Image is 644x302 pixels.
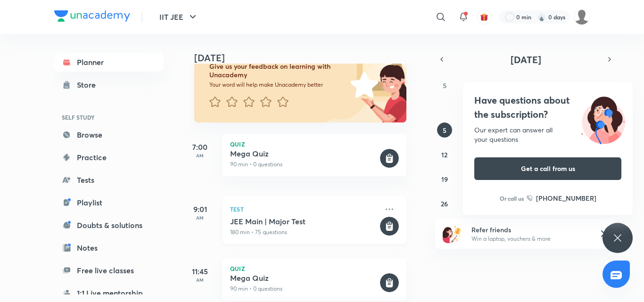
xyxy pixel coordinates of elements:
p: Win a laptop, vouchers & more [471,235,587,243]
abbr: October 19, 2025 [441,175,448,184]
h5: 9:01 [181,204,219,215]
a: Tests [54,171,164,189]
button: [DATE] [448,53,603,66]
span: [DATE] [511,53,541,66]
img: referral [443,224,462,243]
abbr: Thursday [551,81,554,90]
abbr: Wednesday [523,81,530,90]
abbr: Saturday [605,81,609,90]
button: IIT JEE [154,8,204,26]
div: Our expert can answer all your questions [474,125,621,144]
h5: 11:45 [181,266,219,277]
p: 180 min • 75 questions [230,228,378,237]
h6: [PHONE_NUMBER] [536,193,596,203]
a: Doubts & solutions [54,216,164,235]
a: Playlist [54,193,164,212]
p: AM [181,277,219,283]
p: AM [181,153,219,158]
h6: Give us your feedback on learning with Unacademy [209,62,347,79]
h5: 7:00 [181,141,219,153]
h5: Mega Quiz [230,149,378,158]
a: Practice [54,148,164,167]
p: Your word will help make Unacademy better [209,81,347,89]
p: 90 min • 0 questions [230,285,378,293]
a: Planner [54,53,164,72]
h6: Refer friends [471,225,587,235]
button: October 19, 2025 [437,171,452,187]
a: Notes [54,238,164,257]
img: Company Logo [54,10,130,22]
a: Browse [54,125,164,144]
abbr: Sunday [443,81,446,90]
p: Or call us [500,194,524,203]
a: Company Logo [54,10,130,24]
img: avatar [480,13,488,21]
button: October 12, 2025 [437,147,452,162]
p: AM [181,215,219,220]
abbr: Tuesday [497,81,501,90]
p: Quiz [230,266,399,271]
p: 90 min • 0 questions [230,160,378,169]
abbr: Monday [469,81,475,90]
abbr: October 12, 2025 [441,150,447,159]
a: Free live classes [54,261,164,280]
h5: JEE Main | Major Test [230,217,378,226]
img: Sakhi Jain [574,9,590,25]
h4: Have questions about the subscription? [474,93,621,122]
div: Store [77,79,101,90]
abbr: October 26, 2025 [441,199,448,208]
abbr: Friday [578,81,582,90]
img: streak [537,12,546,22]
h6: SELF STUDY [54,109,164,125]
h5: Mega Quiz [230,273,378,283]
button: avatar [477,9,492,24]
button: October 5, 2025 [437,122,452,138]
abbr: October 5, 2025 [443,126,446,135]
img: feedback_image [318,47,406,122]
a: [PHONE_NUMBER] [527,193,596,203]
a: Store [54,75,164,94]
h4: [DATE] [194,52,416,64]
button: Get a call from us [474,157,621,180]
p: Quiz [230,141,399,147]
p: Test [230,204,378,215]
img: ttu_illustration_new.svg [573,93,633,144]
button: October 26, 2025 [437,196,452,211]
